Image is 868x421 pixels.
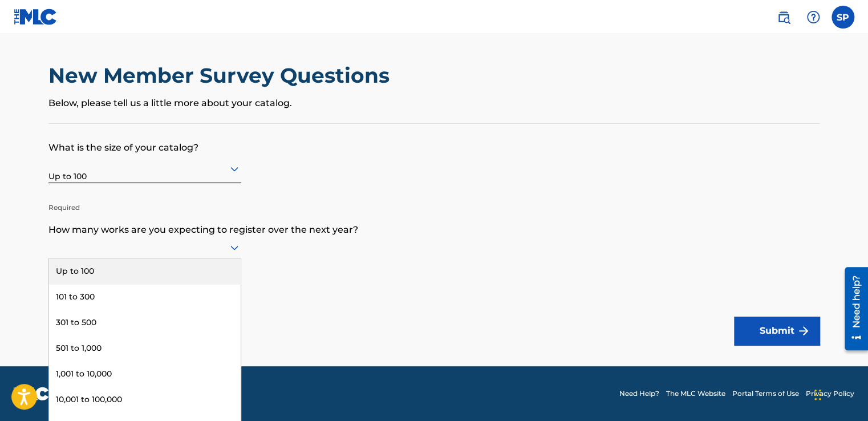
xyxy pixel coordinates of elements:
iframe: Chat Widget [811,366,868,421]
img: help [806,10,820,24]
a: Need Help? [619,388,659,399]
a: The MLC Website [666,388,725,399]
div: Drag [814,378,821,412]
div: 1,001 to 10,000 [49,361,241,387]
div: 101 to 300 [49,284,241,310]
div: 10,001 to 100,000 [49,387,241,412]
a: Privacy Policy [806,388,854,399]
iframe: Resource Center [836,263,868,355]
img: search [777,10,790,24]
img: f7272a7cc735f4ea7f67.svg [797,324,810,338]
img: logo [14,387,49,400]
div: Help [802,6,825,29]
a: Portal Terms of Use [732,388,799,399]
div: User Menu [832,6,854,29]
div: Up to 100 [49,258,241,284]
div: 501 to 1,000 [49,335,241,361]
img: MLC Logo [14,9,58,25]
button: Submit [734,317,820,345]
div: Up to 100 [48,155,241,183]
p: Required [48,185,241,213]
p: How many works are you expecting to register over the next year? [48,206,820,237]
h2: New Member Survey Questions [48,63,395,88]
p: Below, please tell us a little more about your catalog. [48,96,820,110]
div: 301 to 500 [49,310,241,335]
p: What is the size of your catalog? [48,124,820,155]
a: Public Search [772,6,795,29]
